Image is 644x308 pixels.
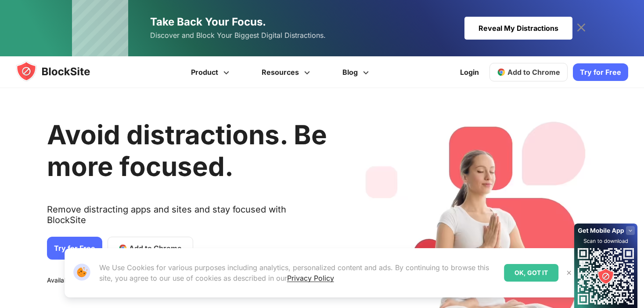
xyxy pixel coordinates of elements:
a: Privacy Policy [287,274,334,282]
img: blocksite-icon.5d769676.svg [16,61,107,82]
a: Try for Free [47,237,102,260]
a: Login [455,62,484,83]
a: Blog [327,56,386,88]
a: Add to Chrome [489,63,568,81]
div: Reveal My Distractions [464,17,572,40]
a: Product [176,56,247,88]
a: Try for Free [573,63,628,81]
a: Resources [247,56,327,88]
text: Remove distracting apps and sites and stay focused with BlockSite [47,204,327,232]
img: Close [565,269,572,276]
text: Available On [47,276,83,285]
span: Take Back Your Focus. [150,15,266,28]
h1: Avoid distractions. Be more focused. [47,119,327,182]
p: We Use Cookies for various purposes including analytics, personalized content and ads. By continu... [99,262,497,283]
div: OK, GOT IT [504,264,558,282]
span: Add to Chrome [507,68,560,77]
button: Close [563,267,575,279]
a: Add to Chrome [108,237,193,260]
img: chrome-icon.svg [497,68,506,77]
span: Discover and Block Your Biggest Digital Distractions. [150,29,326,42]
